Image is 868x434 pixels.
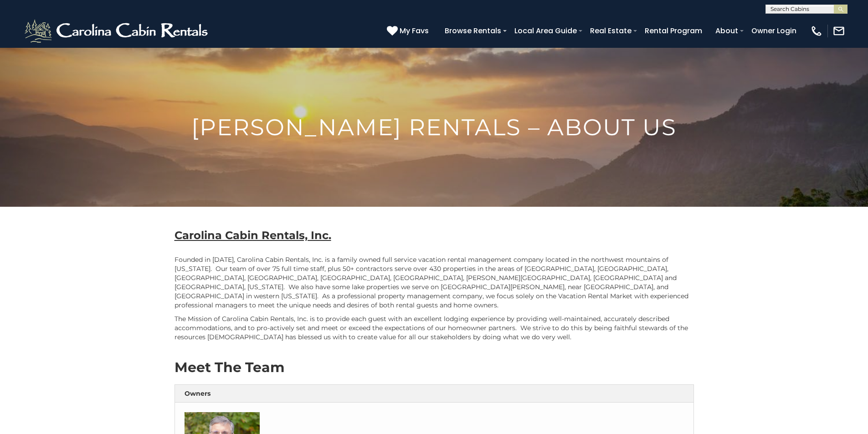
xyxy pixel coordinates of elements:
[586,23,636,39] a: Real Estate
[175,255,694,310] p: Founded in [DATE], Carolina Cabin Rentals, Inc. is a family owned full service vacation rental ma...
[640,23,707,39] a: Rental Program
[400,25,429,36] span: My Favs
[23,17,212,45] img: White-1-2.png
[810,25,823,37] img: phone-regular-white.png
[185,389,211,398] strong: Owners
[175,314,694,342] p: The Mission of Carolina Cabin Rentals, Inc. is to provide each guest with an excellent lodging ex...
[440,23,506,39] a: Browse Rentals
[510,23,581,39] a: Local Area Guide
[175,229,331,242] b: Carolina Cabin Rentals, Inc.
[387,25,431,37] a: My Favs
[711,23,743,39] a: About
[747,23,801,39] a: Owner Login
[175,359,284,376] strong: Meet The Team
[832,25,845,37] img: mail-regular-white.png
